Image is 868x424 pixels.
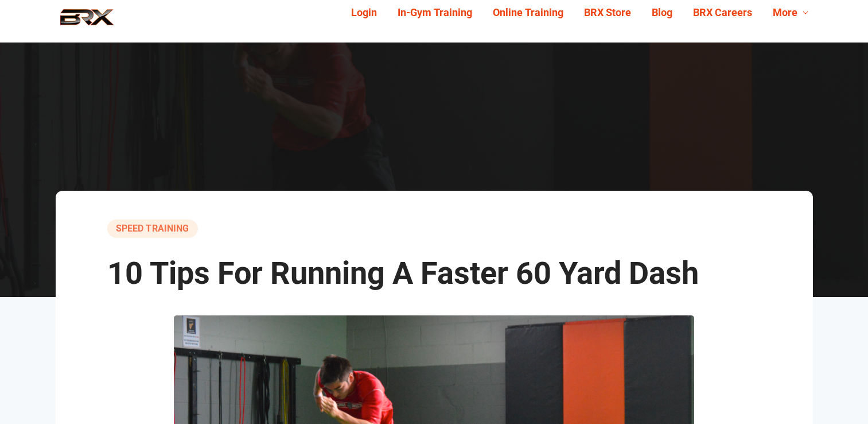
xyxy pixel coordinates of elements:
a: Online Training [482,4,574,22]
a: BRX Careers [683,4,762,22]
a: In-Gym Training [387,4,482,22]
img: BRX Performance [49,9,124,34]
span: 10 Tips For Running A Faster 60 Yard Dash [107,255,699,291]
a: Login [341,4,387,22]
a: More [762,4,819,22]
a: Blog [641,4,683,22]
a: speed training [107,219,198,238]
div: Navigation Menu [332,4,819,22]
a: BRX Store [574,4,641,22]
